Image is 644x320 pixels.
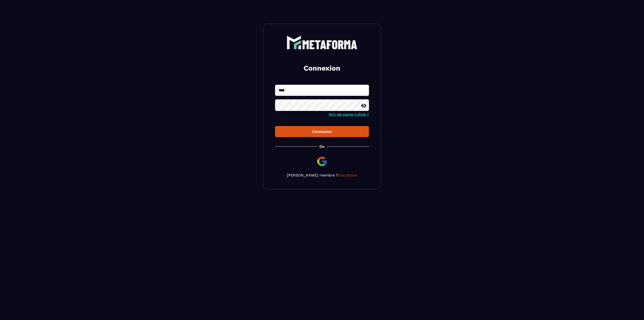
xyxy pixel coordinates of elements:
[329,112,369,117] a: Mot de passe oublié ?
[287,36,357,49] img: logo
[275,36,369,49] a: logo
[316,156,328,167] img: google
[279,129,365,134] div: Connexion
[275,126,369,137] button: Connexion
[281,63,363,73] h2: Connexion
[319,144,325,149] p: Ou
[338,173,357,177] a: Inscription
[275,173,369,177] p: [PERSON_NAME] membre ?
